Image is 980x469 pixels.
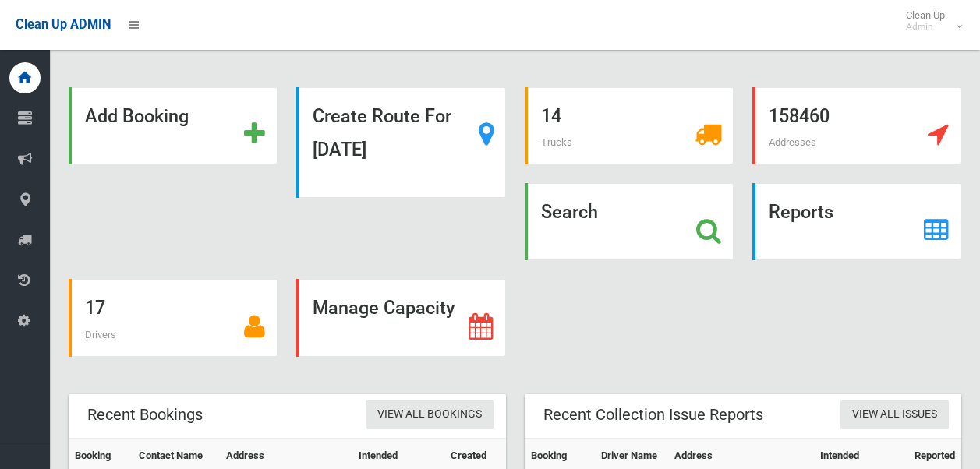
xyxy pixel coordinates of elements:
[541,105,561,127] strong: 14
[525,400,782,430] header: Recent Collection Issue Reports
[898,9,961,33] span: Clean Up
[69,87,278,164] a: Add Booking
[769,201,833,223] strong: Reports
[541,201,598,223] strong: Search
[525,87,734,164] a: 14 Trucks
[525,183,734,260] a: Search
[16,17,111,32] span: Clean Up ADMIN
[769,105,830,127] strong: 158460
[366,400,494,429] a: View All Bookings
[85,329,116,340] span: Drivers
[85,105,189,127] strong: Add Booking
[769,136,816,148] span: Addresses
[69,400,221,430] header: Recent Bookings
[906,21,945,33] small: Admin
[752,183,961,260] a: Reports
[313,297,455,319] strong: Manage Capacity
[313,105,451,160] strong: Create Route For [DATE]
[296,279,505,356] a: Manage Capacity
[296,87,505,198] a: Create Route For [DATE]
[541,136,572,148] span: Trucks
[85,297,105,319] strong: 17
[752,87,961,164] a: 158460 Addresses
[69,279,278,356] a: 17 Drivers
[840,400,949,429] a: View All Issues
